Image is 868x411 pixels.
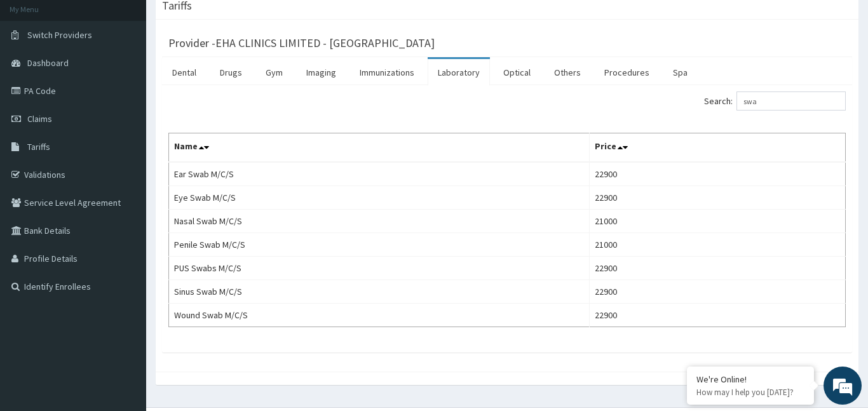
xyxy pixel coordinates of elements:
[589,280,845,304] td: 22900
[736,91,846,111] input: Search:
[169,304,590,327] td: Wound Swab M/C/S
[162,59,207,86] a: Dental
[169,162,590,186] td: Ear Swab M/C/S
[74,124,175,252] span: We're online!
[169,280,590,304] td: Sinus Swab M/C/S
[27,57,69,69] span: Dashboard
[663,59,698,86] a: Spa
[589,210,845,233] td: 21000
[544,59,591,86] a: Others
[169,257,590,280] td: PUS Swabs M/C/S
[594,59,660,86] a: Procedures
[6,275,242,320] textarea: Type your message and hit 'Enter'
[493,59,541,86] a: Optical
[349,59,424,86] a: Immunizations
[66,71,214,88] div: Chat with us now
[27,141,50,152] span: Tariffs
[696,387,804,398] p: How may I help you today?
[589,162,845,186] td: 22900
[589,133,845,163] th: Price
[296,59,346,86] a: Imaging
[168,37,435,49] h3: Provider - EHA CLINICS LIMITED - [GEOGRAPHIC_DATA]
[589,186,845,210] td: 22900
[428,59,490,86] a: Laboratory
[24,64,51,95] img: d_794563401_company_1708531726252_794563401
[210,59,252,86] a: Drugs
[169,186,590,210] td: Eye Swab M/C/S
[27,29,92,41] span: Switch Providers
[704,91,846,111] label: Search:
[208,6,239,37] div: Minimize live chat window
[255,59,293,86] a: Gym
[589,304,845,327] td: 22900
[169,233,590,257] td: Penile Swab M/C/S
[169,210,590,233] td: Nasal Swab M/C/S
[589,233,845,257] td: 21000
[696,374,804,385] div: We're Online!
[589,257,845,280] td: 22900
[169,133,590,163] th: Name
[27,113,52,125] span: Claims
